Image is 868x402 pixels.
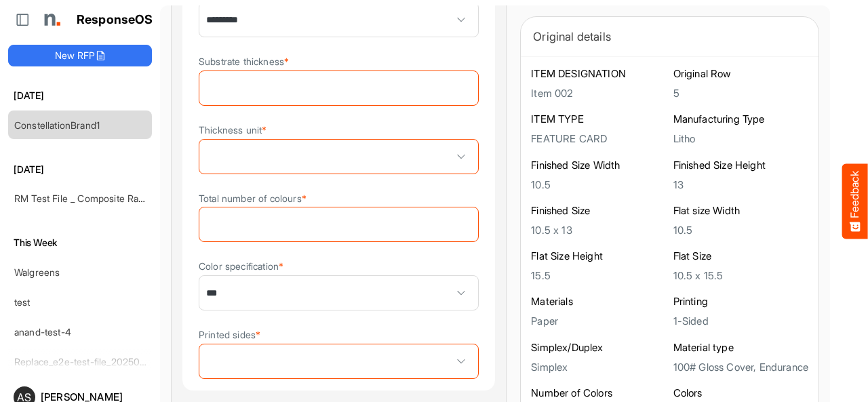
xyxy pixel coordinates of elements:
img: Northell [37,6,64,33]
a: anand-test-4 [14,326,71,338]
label: Printed sides [199,329,260,340]
h5: 15.5 [531,270,666,281]
label: Substrate thickness [199,56,289,66]
h6: Colors [673,386,808,400]
h6: [DATE] [8,88,152,103]
h6: [DATE] [8,162,152,177]
a: RM Test File _ Composite Rate Card [DATE] [14,193,203,204]
div: Original details [533,27,806,46]
h6: Manufacturing Type [673,113,808,126]
h6: ITEM TYPE [531,113,666,126]
a: ConstellationBrand1 [14,119,100,131]
h5: 13 [673,179,808,190]
h6: Finished Size Height [673,159,808,172]
h5: FEATURE CARD [531,133,666,144]
h6: Original Row [673,67,808,81]
h6: Flat Size [673,249,808,263]
h5: Item 002 [531,87,666,99]
h6: Material type [673,341,808,355]
h5: 10.5 [673,224,808,236]
h6: Simplex/Duplex [531,341,666,355]
h5: 10.5 x 15.5 [673,270,808,281]
h6: This Week [8,235,152,250]
h6: Number of Colors [531,386,666,400]
a: test [14,296,31,308]
h6: Printing [673,295,808,308]
h6: Flat size Width [673,204,808,218]
h6: Finished Size Width [531,159,666,172]
h5: 100# Gloss Cover, Endurance [673,361,808,373]
h5: Paper [531,315,666,327]
h6: ITEM DESIGNATION [531,67,666,81]
h1: ResponseOS [77,13,153,27]
div: [PERSON_NAME] [41,392,146,402]
h6: Flat Size Height [531,249,666,263]
h5: 10.5 [531,179,666,190]
button: Feedback [842,163,868,239]
h5: Simplex [531,361,666,373]
h5: 1-Sided [673,315,808,327]
h6: Materials [531,295,666,308]
h5: Litho [673,133,808,144]
h5: 10.5 x 13 [531,224,666,236]
h6: Finished Size [531,204,666,218]
label: Thickness unit [199,125,267,135]
label: Color specification [199,261,283,271]
label: Total number of colours [199,193,307,203]
button: New RFP [8,45,152,66]
h5: 5 [673,87,808,99]
a: Walgreens [14,266,60,278]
